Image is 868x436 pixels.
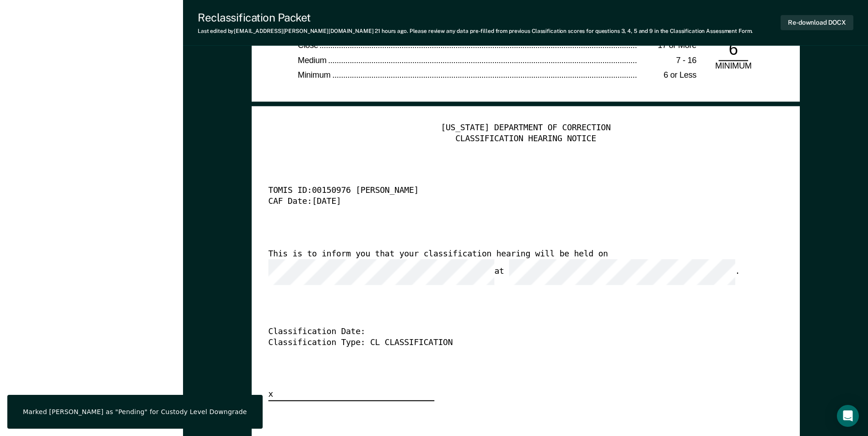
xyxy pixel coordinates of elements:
div: [US_STATE] DEPARTMENT OF CORRECTION [268,123,783,134]
span: Close [298,41,320,50]
div: Classification Type: CL CLASSIFICATION [268,337,757,348]
span: 21 hours ago [375,28,407,34]
button: Re-download DOCX [781,15,853,30]
div: This is to inform you that your classification hearing will be held on at . [268,249,757,285]
div: 7 - 16 [637,55,696,66]
div: CLASSIFICATION HEARING NOTICE [268,133,783,144]
div: MINIMUM [711,61,755,72]
div: Reclassification Packet [198,11,753,24]
span: Medium [298,55,328,64]
div: Last edited by [EMAIL_ADDRESS][PERSON_NAME][DOMAIN_NAME] . Please review any data pre-filled from... [198,28,753,34]
div: 6 or Less [637,70,696,81]
div: Classification Date: [268,327,757,338]
div: Marked [PERSON_NAME] as "Pending" for Custody Level Downgrade [23,408,247,416]
div: TOMIS ID: 00150976 [PERSON_NAME] [268,186,757,197]
div: 6 [718,39,748,61]
span: Minimum [298,70,332,80]
div: 17 or More [637,41,696,52]
div: CAF Date: [DATE] [268,197,757,207]
div: x [268,389,434,401]
div: Open Intercom Messenger [837,405,859,427]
